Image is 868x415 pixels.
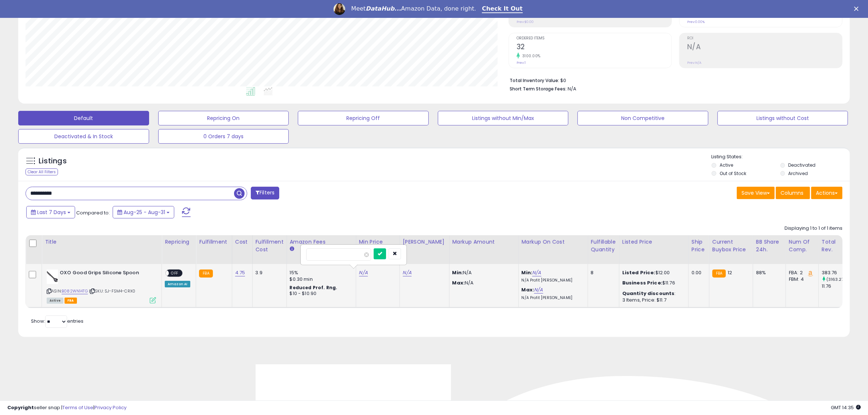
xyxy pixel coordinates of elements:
[62,288,88,294] a: B082WN14TG
[290,291,350,297] div: $10 - $10.90
[158,111,289,125] button: Repricing On
[591,238,616,253] div: Fulfillable Quantity
[622,269,655,276] b: Listed Price:
[510,86,567,92] b: Short Term Storage Fees:
[811,187,842,199] button: Actions
[577,111,708,125] button: Non Competitive
[522,295,582,300] p: N/A Profit [PERSON_NAME]
[737,187,775,199] button: Save View
[31,318,83,325] span: Show: entries
[290,246,294,252] small: Amazon Fees.
[692,269,704,276] div: 0.00
[776,187,810,199] button: Columns
[359,238,397,246] div: Min Price
[687,61,701,65] small: Prev: N/A
[235,238,249,246] div: Cost
[517,36,672,40] span: Ordered Items
[622,238,685,246] div: Listed Price
[158,129,289,144] button: 0 Orders 7 days
[712,238,750,253] div: Current Buybox Price
[290,269,350,276] div: 15%
[517,43,672,53] h2: 32
[568,85,576,92] span: N/A
[165,238,193,246] div: Repricing
[517,61,526,65] small: Prev: 1
[687,36,842,40] span: ROI
[692,238,706,253] div: Ship Price
[720,162,733,168] label: Active
[717,111,848,125] button: Listings without Cost
[520,53,541,59] small: 3100.00%
[532,269,541,276] a: N/A
[518,235,588,264] th: The percentage added to the cost of goods (COGS) that forms the calculator for Min & Max prices.
[403,238,446,246] div: [PERSON_NAME]
[687,43,842,53] h2: N/A
[712,269,726,278] small: FBA
[334,3,345,15] img: Profile image for Georgie
[822,238,848,253] div: Total Rev.
[169,270,180,276] span: OFF
[452,279,465,286] strong: Max:
[452,280,513,286] p: N/A
[591,269,614,276] div: 8
[256,238,284,253] div: Fulfillment Cost
[789,238,816,253] div: Num of Comp.
[781,189,803,197] span: Columns
[199,238,229,246] div: Fulfillment
[60,269,148,278] b: OXO Good Grips Silicone Spoon
[290,276,350,283] div: $0.30 min
[756,269,780,276] div: 88%
[39,156,67,166] h5: Listings
[728,269,732,276] span: 12
[235,269,245,276] a: 4.75
[47,269,58,284] img: 21yzjYD3yPL._SL40_.jpg
[113,206,174,218] button: Aug-25 - Aug-31
[687,20,705,24] small: Prev: 0.00%
[822,283,851,290] div: 11.76
[452,269,513,276] p: N/A
[47,269,156,303] div: ASIN:
[26,168,58,175] div: Clear All Filters
[47,298,63,304] span: All listings currently available for purchase on Amazon
[789,269,813,276] div: FBA: 2
[290,284,338,291] b: Reduced Prof. Rng.
[403,269,412,276] a: N/A
[124,209,165,216] span: Aug-25 - Aug-31
[510,77,559,84] b: Total Inventory Value:
[756,238,783,253] div: BB Share 24h.
[622,297,683,303] div: 3 Items, Price: $11.7
[522,278,582,283] p: N/A Profit [PERSON_NAME]
[534,286,543,294] a: N/A
[720,170,746,177] label: Out of Stock
[438,111,569,125] button: Listings without Min/Max
[622,269,683,276] div: $12.00
[622,280,683,286] div: $11.76
[18,111,149,125] button: Default
[822,269,851,276] div: 383.76
[785,225,842,232] div: Displaying 1 to 1 of 1 items
[76,209,110,216] span: Compared to:
[351,5,476,12] div: Meet Amazon Data, done right.
[789,170,808,177] label: Archived
[65,298,77,304] span: FBA
[26,206,75,218] button: Last 7 Days
[290,238,353,246] div: Amazon Fees
[854,7,861,11] div: Close
[522,286,534,293] b: Max:
[452,238,515,246] div: Markup Amount
[199,269,213,278] small: FBA
[826,276,849,282] small: (3163.27%)
[789,276,813,283] div: FBM: 4
[622,290,675,297] b: Quantity discounts
[45,238,159,246] div: Title
[517,20,534,24] small: Prev: $0.00
[298,111,429,125] button: Repricing Off
[510,75,837,84] li: $0
[452,269,463,276] strong: Min:
[522,269,533,276] b: Min:
[522,238,585,246] div: Markup on Cost
[482,5,523,13] a: Check It Out
[89,288,135,294] span: | SKU: SJ-FSM4-CRX0
[251,187,279,199] button: Filters
[18,129,149,144] button: Deactivated & In Stock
